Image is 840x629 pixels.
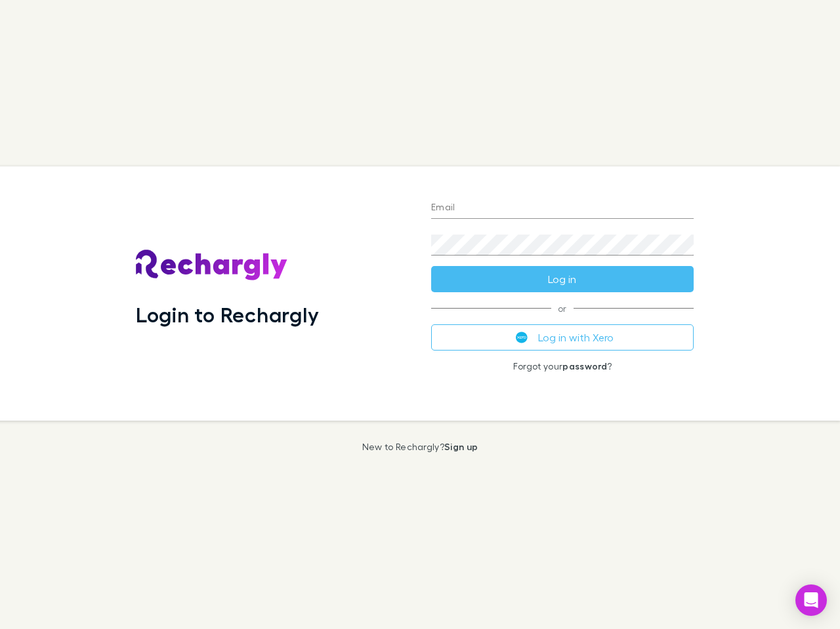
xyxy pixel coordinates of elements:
h1: Login to Rechargly [136,302,319,327]
a: Sign up [444,441,478,452]
p: New to Rechargly? [362,442,478,452]
div: Open Intercom Messenger [795,584,827,616]
a: password [562,360,607,372]
span: or [431,308,694,309]
img: Xero's logo [516,332,528,343]
button: Log in [431,266,694,292]
button: Log in with Xero [431,324,694,351]
img: Rechargly's Logo [136,250,288,281]
p: Forgot your ? [431,361,694,372]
